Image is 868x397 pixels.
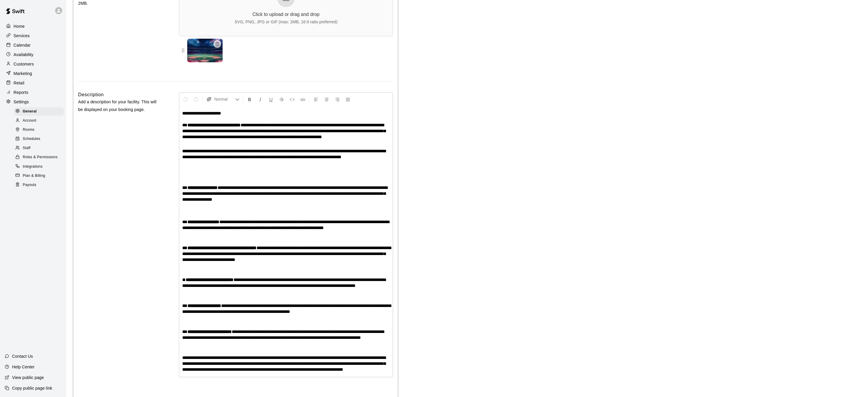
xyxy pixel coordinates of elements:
[5,88,62,97] a: Reports
[23,109,37,115] span: General
[5,79,62,87] a: Retail
[14,99,29,105] p: Settings
[14,171,66,180] a: Plan & Billing
[14,162,66,171] a: Integrations
[14,42,31,48] p: Calendar
[298,94,308,104] button: Insert Link
[14,89,28,95] p: Reports
[23,136,40,142] span: Schedules
[12,364,34,370] p: Help Center
[14,135,66,144] a: Schedules
[23,173,45,179] span: Plan & Billing
[23,154,57,160] span: Roles & Permissions
[191,94,201,104] button: Redo
[204,94,242,104] button: Formatting Options
[343,94,353,104] button: Justify Align
[14,107,64,116] div: General
[14,144,64,152] div: Staff
[23,164,43,170] span: Integrations
[23,145,30,151] span: Staff
[5,97,62,106] a: Settings
[23,182,36,188] span: Payouts
[14,23,25,29] p: Home
[332,94,342,104] button: Right Align
[14,126,64,134] div: Rooms
[14,71,32,76] p: Marketing
[14,181,64,189] div: Payouts
[5,60,62,68] a: Customers
[14,80,24,86] p: Retail
[78,98,160,113] p: Add a description for your facility. This will be displayed on your booking page.
[14,33,30,39] p: Services
[322,94,332,104] button: Center Align
[5,50,62,59] a: Availability
[234,19,337,24] div: SVG, PNG, JPG or GIF (max: 2MB, 16:9 ratio preferred)
[277,94,287,104] button: Format Strikethrough
[187,39,223,62] img: Banner 1
[23,127,34,133] span: Rooms
[14,144,66,153] a: Staff
[266,94,276,104] button: Format Underline
[255,94,265,104] button: Format Italics
[14,153,64,161] div: Roles & Permissions
[311,94,321,104] button: Left Align
[14,153,66,162] a: Roles & Permissions
[252,12,320,17] div: Click to upload or drag and drop
[5,69,62,78] a: Marketing
[14,116,66,125] a: Account
[14,107,66,116] a: General
[12,385,52,391] p: Copy public page link
[14,172,64,180] div: Plan & Billing
[78,91,104,99] h6: Description
[14,135,64,143] div: Schedules
[14,163,64,171] div: Integrations
[214,96,235,102] span: Normal
[14,61,34,67] p: Customers
[14,125,66,135] a: Rooms
[12,375,44,380] p: View public page
[245,94,255,104] button: Format Bold
[14,52,34,58] p: Availability
[5,31,62,40] a: Services
[5,41,62,50] a: Calendar
[23,118,36,124] span: Account
[14,117,64,125] div: Account
[287,94,297,104] button: Insert Code
[5,22,62,31] a: Home
[180,94,190,104] button: Undo
[12,353,33,359] p: Contact Us
[14,180,66,189] a: Payouts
